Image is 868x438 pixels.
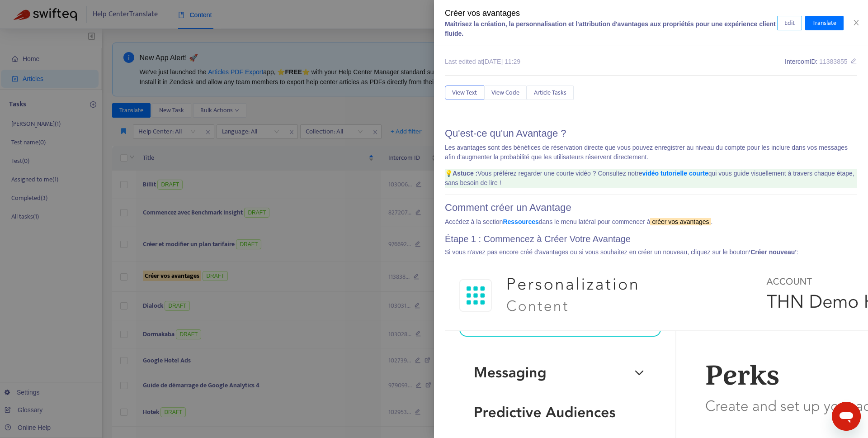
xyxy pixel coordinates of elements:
a: vidéo tutorielle courte [642,170,708,177]
button: View Code [484,86,527,100]
button: Close [850,19,863,27]
button: Translate [805,16,844,30]
p: Accédez à la section dans le menu latéral pour commencer à . [445,217,857,227]
span: 11383855 [819,58,847,65]
span: View Text [452,88,477,98]
div: Maîtrisez la création, la personnalisation et l'attribution d'avantages aux propriétés pour une e... [445,19,777,38]
div: Créer vos avantages [445,7,777,19]
button: Edit [777,16,802,30]
span: Edit [784,18,795,28]
div: Last edited at [DATE] 11:29 [445,57,520,67]
p: Si vous n'avez pas encore créé d'avantages ou si vous souhaitez en créer un nouveau, cliquez sur ... [445,248,857,257]
span: View Code [491,88,519,98]
b: ‘Créer nouveau’ [749,248,797,256]
b: Astuce : [453,170,477,177]
span: Article Tasks [534,88,566,98]
h1: Comment créer un Avantage [445,202,857,214]
sqkw: créer vos avantages [650,218,711,225]
span: close [853,19,860,26]
h2: Étape 1 : Commencez à Créer Votre Avantage [445,233,857,244]
h1: Qu'est-ce qu'un Avantage ? [445,128,857,139]
button: View Text [445,86,484,100]
div: Intercom ID: [785,57,857,67]
iframe: Button to launch messaging window [832,402,861,431]
button: Article Tasks [527,86,574,100]
p: Les avantages sont des bénéfices de réservation directe que vous pouvez enregistrer au niveau du ... [445,143,857,162]
a: Ressources [503,218,538,225]
span: Translate [812,18,836,28]
p: 💡 Vous préférez regarder une courte vidéo ? Consultez notre qui vous guide visuellement à travers... [445,169,857,188]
